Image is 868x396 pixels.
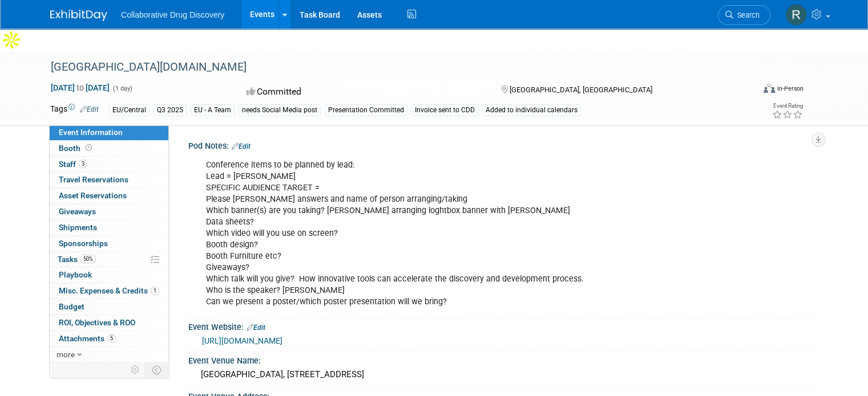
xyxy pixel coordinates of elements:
[80,105,99,113] a: Edit
[50,10,107,21] img: ExhibitDay
[50,252,168,267] a: Tasks50%
[59,239,108,248] span: Sponsorships
[50,331,168,346] a: Attachments5
[188,319,818,333] div: Event Website:
[50,157,168,172] a: Staff3
[75,83,86,92] span: to
[59,144,94,153] span: Booth
[247,324,265,332] a: Edit
[50,188,168,203] a: Asset Reservations
[191,104,235,116] div: EU - A Team
[198,154,696,314] div: Conference items to be planned by lead: Lead = [PERSON_NAME] SPECIFIC AUDIENCE TARGET = Please [P...
[80,255,96,263] span: 50%
[188,137,818,152] div: Pod Notes:
[50,125,168,140] a: Event Information
[764,84,775,93] img: Format-Inperson.png
[109,104,150,116] div: EU/Central
[58,255,96,264] span: Tasks
[239,104,321,116] div: needs Social Media post
[151,287,159,295] span: 1
[325,104,407,116] div: Presentation Committed
[50,141,168,156] a: Booth
[50,204,168,219] a: Giveaways
[59,175,128,184] span: Travel Reservations
[718,5,770,25] a: Search
[59,223,97,232] span: Shipments
[83,144,94,152] span: Booth not reserved yet
[243,82,483,102] div: Committed
[121,10,224,19] span: Collaborative Drug Discovery
[59,334,116,343] span: Attachments
[50,172,168,187] a: Travel Reservations
[146,362,169,377] td: Toggle Event Tabs
[772,103,803,109] div: Event Rating
[50,315,168,330] a: ROI, Objectives & ROO
[733,11,760,19] span: Search
[154,104,187,116] div: Q3 2025
[482,104,581,116] div: Added to individual calendars
[777,84,804,93] div: In-Person
[59,270,92,279] span: Playbook
[202,336,282,345] a: [URL][DOMAIN_NAME]
[59,160,87,169] span: Staff
[79,160,87,168] span: 3
[50,103,99,116] td: Tags
[59,286,159,295] span: Misc. Expenses & Credits
[692,82,804,99] div: Event Format
[188,352,818,366] div: Event Venue Name:
[112,85,132,92] span: (1 day)
[50,299,168,315] a: Budget
[47,57,740,77] div: [GEOGRAPHIC_DATA][DOMAIN_NAME]
[56,350,75,359] span: more
[411,104,478,116] div: Invoice sent to CDD
[50,283,168,299] a: Misc. Expenses & Credits1
[232,142,251,150] a: Edit
[59,318,135,327] span: ROI, Objectives & ROO
[59,207,96,216] span: Giveaways
[50,220,168,235] a: Shipments
[50,347,168,362] a: more
[107,334,116,342] span: 5
[785,4,807,26] img: Renate Baker
[59,128,123,137] span: Event Information
[50,267,168,283] a: Playbook
[50,236,168,251] a: Sponsorships
[197,366,809,383] div: [GEOGRAPHIC_DATA], [STREET_ADDRESS]
[50,83,110,93] span: [DATE] [DATE]
[510,85,652,94] span: [GEOGRAPHIC_DATA], [GEOGRAPHIC_DATA]
[59,191,127,200] span: Asset Reservations
[59,302,84,311] span: Budget
[126,362,146,377] td: Personalize Event Tab Strip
